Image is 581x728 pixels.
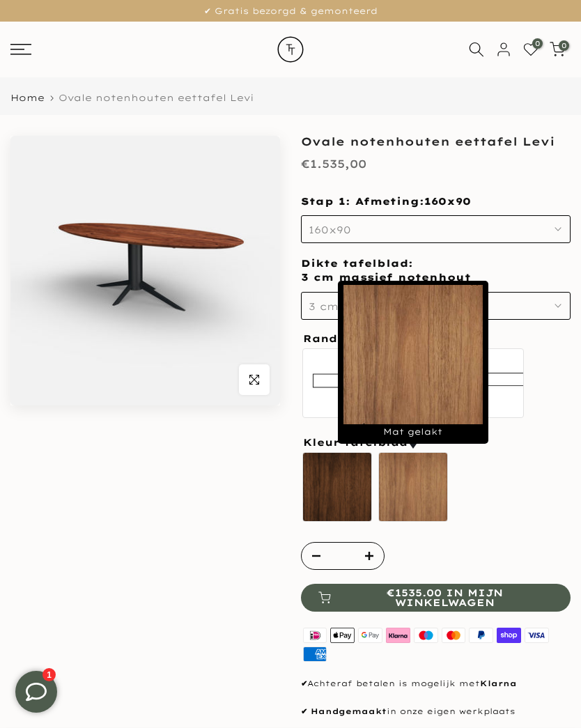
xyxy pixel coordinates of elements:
[523,42,539,57] a: 0
[412,626,440,644] img: maestro
[523,626,551,644] img: visa
[559,40,569,51] span: 0
[1,657,71,727] iframe: toggle-frame
[301,215,571,243] button: 160x90
[343,285,483,424] img: 172922.jpg
[532,38,543,49] span: 0
[495,626,523,644] img: shopify pay
[301,679,307,688] strong: ✔
[329,626,357,644] img: apple pay
[357,626,385,644] img: google pay
[59,92,254,103] span: Ovale notenhouten eettafel Levi
[338,281,488,444] div: Mat gelakt
[301,644,329,663] img: american express
[266,22,315,77] img: trend-table
[440,626,467,644] img: master
[309,224,351,236] span: 160x90
[550,42,565,57] a: 0
[301,195,471,208] span: Stap 1: Afmeting:
[309,300,467,313] span: 3 cm massief notenhout
[10,93,45,102] a: Home
[480,679,517,688] strong: Klarna
[301,136,571,147] h1: Ovale notenhouten eettafel Levi
[301,154,366,174] div: €1.535,00
[301,257,471,284] span: Dikte tafelblad:
[17,3,564,19] p: ✔ Gratis bezorgd & gemonteerd
[303,437,416,447] span: Kleur tafelblad
[303,334,415,343] span: Randafwerking
[301,706,307,716] strong: ✔
[424,195,471,209] span: 160x90
[311,706,387,716] strong: Handgemaakt
[301,271,471,285] span: 3 cm massief notenhout
[384,626,412,644] img: klarna
[301,705,571,719] p: in onze eigen werkplaats
[301,292,571,320] button: 3 cm massief notenhout
[467,626,495,644] img: paypal
[301,677,571,691] p: Achteraf betalen is mogelijk met
[301,626,329,644] img: ideal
